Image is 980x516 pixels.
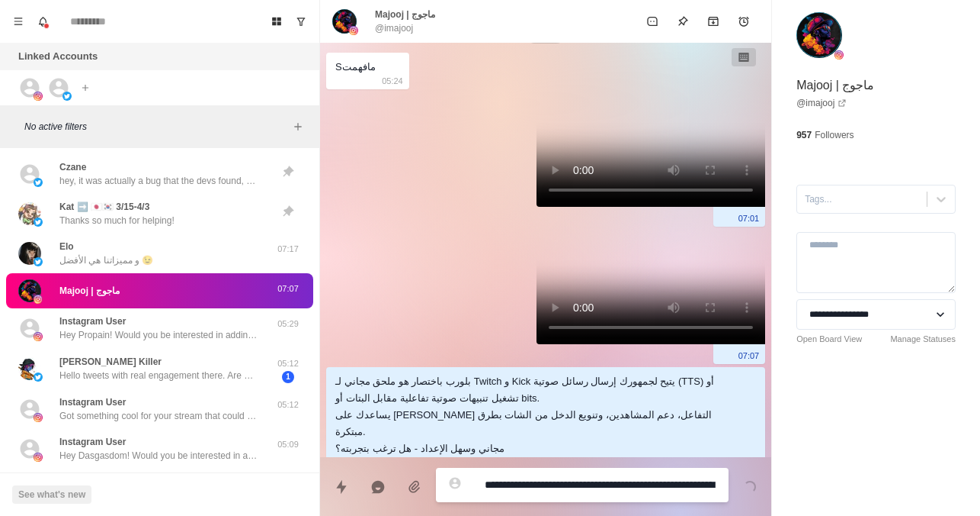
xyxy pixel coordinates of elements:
[18,357,41,380] img: picture
[59,314,126,328] p: Instagram User
[335,59,376,76] div: Sمافهمت
[34,178,43,187] img: picture
[59,160,86,174] p: Czane
[34,218,43,227] img: picture
[332,9,357,34] img: picture
[59,409,258,423] p: Got something cool for your stream that could seriously level up audience interaction – AI Text-t...
[668,6,698,37] button: Pin
[738,210,760,227] p: 07:01
[18,202,41,225] img: picture
[34,295,43,304] img: picture
[834,50,844,60] img: picture
[59,214,175,227] p: Thanks so much for helping!
[269,398,307,411] p: 05:12
[399,472,430,502] button: Add media
[34,332,43,341] img: picture
[375,21,413,35] p: @imajooj
[382,73,403,89] p: 05:24
[18,49,98,64] p: Linked Accounts
[796,96,847,110] a: @imajooj
[34,453,43,462] img: picture
[59,200,149,214] p: Kat ➡️ 🇯🇵🇰🇷 3/15-4/3
[796,333,862,346] a: Open Board View
[269,243,307,256] p: 07:17
[796,76,874,95] p: Majooj | ماجوج
[59,435,126,449] p: Instagram User
[890,333,956,346] a: Manage Statuses
[637,6,668,37] button: Mark as unread
[796,12,842,58] img: picture
[34,257,43,266] img: picture
[59,355,162,369] p: [PERSON_NAME] Killer
[6,9,30,34] button: Menu
[76,79,94,97] button: Add account
[59,369,258,382] p: Hello tweets with real engagement there. Are you looking for like retweet comments 2k Views. It c...
[698,6,729,37] button: Archive
[30,9,55,34] button: Notifications
[34,372,43,382] img: picture
[269,318,307,331] p: 05:29
[264,9,289,34] button: Board View
[269,282,307,295] p: 07:07
[18,279,41,302] img: picture
[326,472,357,502] button: Quick replies
[12,485,91,504] button: See what's new
[34,413,43,422] img: picture
[738,347,760,364] p: 07:07
[59,174,258,188] p: hey, it was actually a bug that the devs found, they had pushed up a short-term fix while they pa...
[289,118,307,136] button: Add filters
[18,242,41,265] img: picture
[59,328,258,342] p: Hey Propain! Would you be interested in adding sound alerts, free AI TTS or Media Sharing to your...
[738,454,760,471] p: 07:20
[59,395,126,409] p: Instagram User
[289,9,313,34] button: Show unread conversations
[349,26,358,35] img: picture
[375,8,435,21] p: Majooj | ماجوج
[59,449,258,463] p: Hey Dasgasdom! Would you be interested in adding sound alerts, free AI TTS or Media Sharing to yo...
[363,472,393,502] button: Reply with AI
[59,253,153,267] p: و مميزاتنا هي الأفضل 😉
[735,472,765,502] button: Send message
[59,284,120,298] p: Majooj | ماجوج
[34,92,43,101] img: picture
[62,92,72,101] img: picture
[282,371,294,383] span: 1
[269,357,307,370] p: 05:12
[815,128,853,142] p: Followers
[59,240,74,253] p: Elo
[269,438,307,451] p: 05:09
[335,373,732,457] div: بلورب باختصار هو ملحق مجاني لـ Twitch و Kick يتيح لجمهورك إرسال رسائل صوتية (TTS) أو تشغيل تنبيها...
[24,120,289,134] p: No active filters
[796,128,812,142] p: 957
[729,6,759,37] button: Add reminder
